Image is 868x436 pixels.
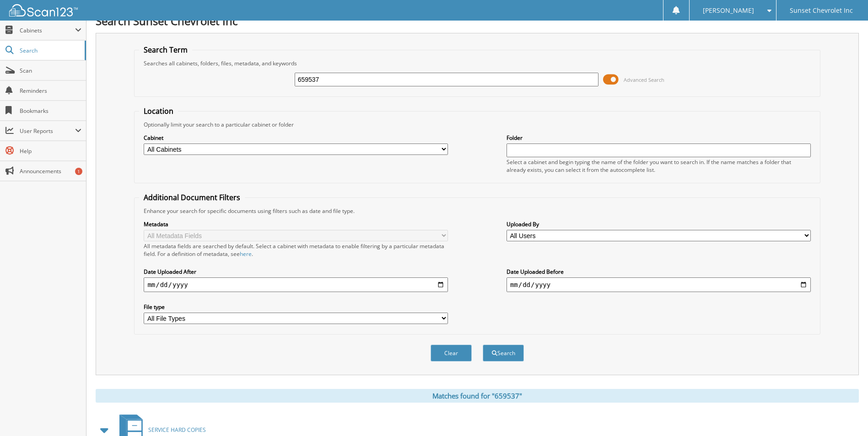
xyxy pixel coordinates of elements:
input: end [507,277,811,292]
div: 1 [75,168,82,175]
h1: Search Sunset Chevrolet Inc [96,13,859,28]
legend: Location [139,106,178,116]
span: Sunset Chevrolet Inc [790,8,853,13]
span: Announcements [20,167,81,175]
label: Metadata [144,220,448,228]
div: Enhance your search for specific documents using filters such as date and file type. [139,207,815,215]
div: Optionally limit your search to a particular cabinet or folder [139,121,815,128]
a: here [240,250,252,258]
span: Search [20,47,80,54]
button: Clear [431,345,472,362]
div: Matches found for "659537" [96,389,859,403]
label: Date Uploaded Before [507,268,811,276]
label: Date Uploaded After [144,268,448,276]
legend: Search Term [139,45,192,55]
span: SERVICE HARD COPIES [148,426,206,434]
label: File type [144,303,448,311]
legend: Additional Document Filters [139,192,245,202]
button: Search [483,345,524,362]
span: Reminders [20,87,81,95]
span: Help [20,147,81,155]
div: Select a cabinet and begin typing the name of the folder you want to search in. If the name match... [507,158,811,174]
span: Cabinets [20,27,75,34]
label: Cabinet [144,134,448,142]
input: start [144,277,448,292]
div: All metadata fields are searched by default. Select a cabinet with metadata to enable filtering b... [144,242,448,258]
span: Advanced Search [624,76,664,83]
span: Scan [20,67,81,74]
label: Uploaded By [507,220,811,228]
span: [PERSON_NAME] [703,8,754,13]
span: User Reports [20,127,75,135]
img: scan123-logo-white.svg [9,4,78,16]
span: Bookmarks [20,107,81,115]
label: Folder [507,134,811,142]
div: Searches all cabinets, folders, files, metadata, and keywords [139,59,815,67]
